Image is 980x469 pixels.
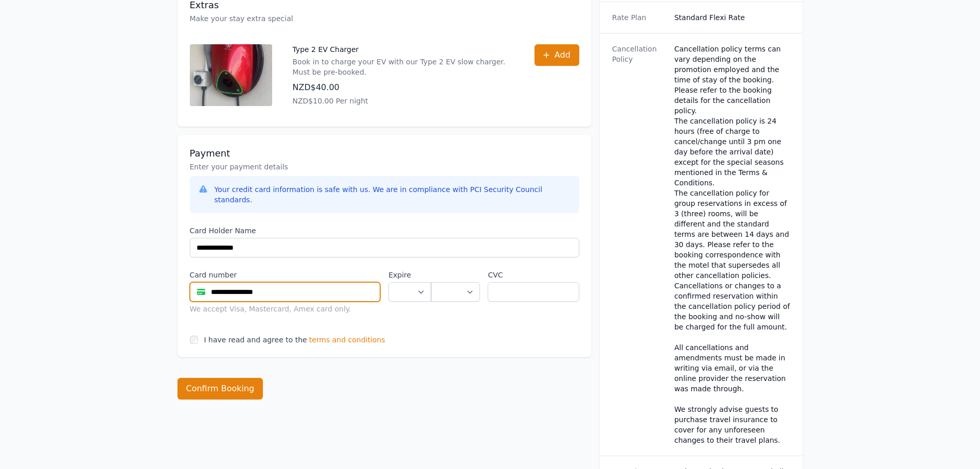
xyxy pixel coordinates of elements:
[674,12,791,23] dd: Standard Flexi Rate
[190,44,272,106] img: Type 2 EV Charger
[293,57,514,77] p: Book in to charge your EV with our Type 2 EV slow charger. Must be pre-booked.
[190,270,381,280] label: Card number
[190,162,579,172] p: Enter your payment details
[612,44,666,445] dt: Cancellation Policy
[534,44,579,66] button: Add
[293,96,514,106] p: NZD$10.00 Per night
[555,49,571,61] span: Add
[177,378,263,399] button: Confirm Booking
[190,225,579,236] label: Card Holder Name
[674,44,791,445] div: Cancellation policy terms can vary depending on the promotion employed and the time of stay of th...
[190,147,579,160] h3: Payment
[190,304,381,314] div: We accept Visa, Mastercard, Amex card only.
[204,336,307,344] label: I have read and agree to the
[190,13,579,24] p: Make your stay extra special
[309,335,385,345] span: terms and conditions
[293,44,514,55] p: Type 2 EV Charger
[488,270,579,280] label: CVC
[431,270,479,280] label: .
[612,12,666,23] dt: Rate Plan
[388,270,431,280] label: Expire
[293,81,514,94] p: NZD$40.00
[215,184,571,205] div: Your credit card information is safe with us. We are in compliance with PCI Security Council stan...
